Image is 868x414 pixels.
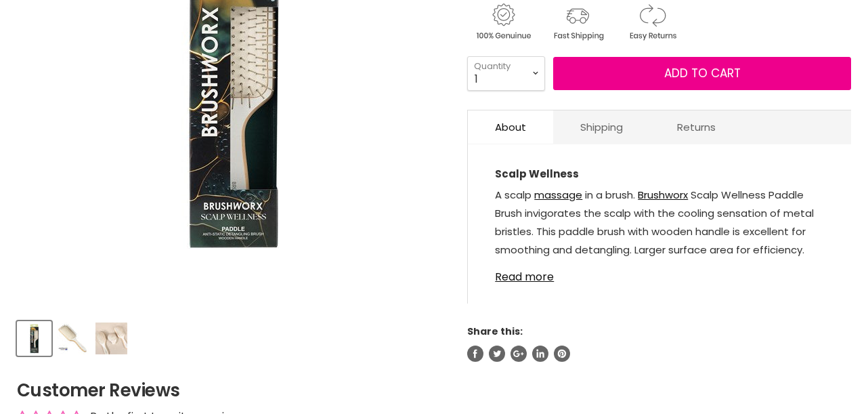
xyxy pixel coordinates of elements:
[57,323,89,354] img: Brushworx Scalp Wellness Paddle Brush
[650,110,743,144] a: Returns
[468,110,553,144] a: About
[17,378,851,402] h2: Customer Reviews
[467,56,545,90] select: Quantity
[95,323,127,354] img: Brushworx Scalp Wellness Paddle Brush
[94,321,129,356] button: Brushworx Scalp Wellness Paddle Brush
[15,317,448,356] div: Product thumbnails
[553,110,650,144] a: Shipping
[495,186,824,335] p: A scalp in a brush. Scalp Wellness Paddle Brush invigorates the scalp with the cooling sensation ...
[638,188,688,202] a: Brushworx
[534,188,582,202] a: massage
[17,321,51,356] button: Brushworx Scalp Wellness Paddle Brush
[467,325,851,362] aside: Share this:
[616,1,688,43] img: returns.gif
[467,325,523,338] span: Share this:
[18,323,50,354] img: Brushworx Scalp Wellness Paddle Brush
[664,65,741,81] span: Add to cart
[56,321,90,356] button: Brushworx Scalp Wellness Paddle Brush
[495,263,824,283] a: Read more
[467,1,539,43] img: genuine.gif
[553,57,851,91] button: Add to cart
[542,1,613,43] img: shipping.gif
[495,167,579,181] b: Scalp Wellness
